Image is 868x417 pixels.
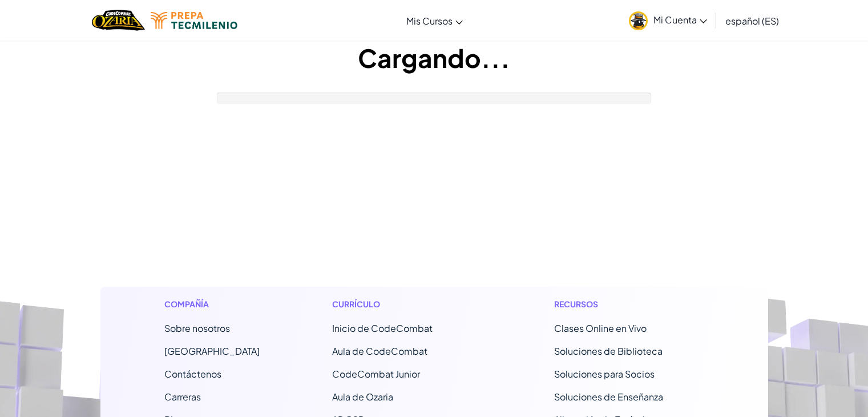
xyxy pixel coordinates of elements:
img: Tecmilenio logo [151,12,237,29]
h1: Currículo [332,298,482,310]
h1: Compañía [164,298,260,310]
a: Sobre nosotros [164,322,230,334]
a: Soluciones para Socios [554,368,655,380]
img: Home [92,9,145,32]
h1: Recursos [554,298,704,310]
a: Aula de Ozaria [332,391,393,403]
a: Clases Online en Vivo [554,322,647,334]
img: avatar [629,11,648,30]
a: Mi Cuenta [623,2,713,38]
span: Mis Cursos [406,15,453,27]
a: Soluciones de Biblioteca [554,345,663,357]
a: Carreras [164,391,201,403]
span: Inicio de CodeCombat [332,322,433,334]
a: Soluciones de Enseñanza [554,391,663,403]
a: Aula de CodeCombat [332,345,427,357]
span: Mi Cuenta [653,14,707,26]
a: español (ES) [720,5,785,36]
a: [GEOGRAPHIC_DATA] [164,345,260,357]
span: Contáctenos [164,368,221,380]
a: Mis Cursos [401,5,469,36]
span: español (ES) [725,15,779,27]
a: Ozaria by CodeCombat logo [92,9,145,32]
a: CodeCombat Junior [332,368,420,380]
